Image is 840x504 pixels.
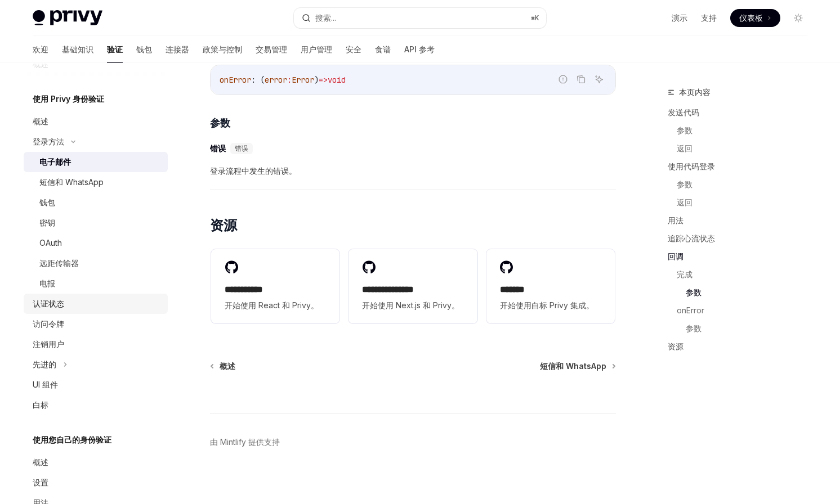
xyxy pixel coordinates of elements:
[24,253,168,273] a: 远距传输器
[33,116,48,126] font: 概述
[33,359,56,369] font: 先进的
[33,380,58,389] font: UI 组件
[668,121,816,139] a: 参数
[62,44,93,54] font: 基础知识
[24,152,168,172] a: 电子邮件
[668,161,715,171] font: 使用代码登录
[107,44,123,54] font: 验证
[24,172,168,192] a: 短信和 WhatsApp
[210,143,226,154] font: 错误
[739,13,763,22] font: 仪表板
[24,233,168,253] a: OAuth
[677,269,692,279] font: 完成
[314,75,319,85] span: )
[301,36,332,63] a: 用户管理
[328,75,346,85] span: void
[33,299,64,308] font: 认证状态
[346,44,361,54] font: 安全
[24,334,168,354] a: 注销用户
[668,251,683,261] font: 回调
[33,137,64,146] font: 登录方法
[24,132,168,152] button: 登录方法
[686,287,702,297] font: 参数
[668,193,816,211] a: 返回
[33,94,104,103] font: 使用 Privy 身份验证
[668,103,816,121] a: 发送代码
[24,452,168,472] a: 概述
[210,166,297,175] font: 登录流程中发生的错误。
[24,354,168,375] button: 先进的
[39,278,55,288] font: 电报
[287,75,292,85] span: :
[33,319,64,328] font: 访问令牌
[166,36,189,63] a: 连接器
[24,314,168,334] a: 访问令牌
[39,197,55,207] font: 钱包
[556,72,570,87] button: 报告错误代码
[668,341,683,351] font: 资源
[225,300,319,310] font: 开始使用 React 和 Privy。
[319,75,328,85] span: =>
[265,75,287,85] span: error
[24,472,168,493] a: 设置
[677,305,704,315] font: onError
[500,300,594,310] font: 开始使用白标 Privy 集成。
[107,36,123,63] a: 验证
[668,229,816,247] a: 追踪心流状态
[210,117,230,129] font: 参数
[24,375,168,395] a: UI 组件
[33,36,48,63] a: 欢迎
[203,36,242,63] a: 政策与控制
[39,218,55,227] font: 密钥
[672,12,687,24] a: 演示
[210,437,280,447] font: 由 Mintlify 提供支持
[33,478,48,487] font: 设置
[668,139,816,157] a: 返回
[701,13,717,22] font: 支持
[315,13,336,22] font: 搜索...
[686,323,702,333] font: 参数
[592,72,606,87] button: 询问人工智能
[24,111,168,132] a: 概述
[62,36,93,63] a: 基础知识
[136,36,152,63] a: 钱包
[33,435,111,444] font: 使用您自己的身份验证
[39,177,104,187] font: 短信和 WhatsApp
[24,213,168,233] a: 密钥
[24,273,168,294] a: 电报
[668,175,816,193] a: 参数
[24,192,168,213] a: 钱包
[672,13,687,22] font: 演示
[668,301,816,319] a: onError
[404,36,435,63] a: API 参考
[677,197,692,207] font: 返回
[677,179,692,189] font: 参数
[668,319,816,337] a: 参数
[679,87,711,97] font: 本页内容
[668,265,816,283] a: 完成
[210,217,236,233] font: 资源
[256,36,287,63] a: 交易管理
[166,44,189,54] font: 连接器
[375,36,391,63] a: 食谱
[235,144,248,153] font: 错误
[24,395,168,415] a: 白标
[33,400,48,409] font: 白标
[33,10,102,26] img: 灯光标志
[540,361,615,372] a: 短信和 WhatsApp
[301,44,332,54] font: 用户管理
[362,300,459,310] font: 开始使用 Next.js 和 Privy。
[668,337,816,355] a: 资源
[730,9,780,27] a: 仪表板
[668,247,816,265] a: 回调
[39,258,79,268] font: 远距传输器
[251,75,265,85] span: : (
[668,157,816,175] a: 使用代码登录
[540,361,606,371] font: 短信和 WhatsApp
[211,361,235,372] a: 概述
[404,44,435,54] font: API 参考
[668,211,816,229] a: 用法
[668,283,816,301] a: 参数
[574,72,588,87] button: 复制代码块中的内容
[701,12,717,24] a: 支持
